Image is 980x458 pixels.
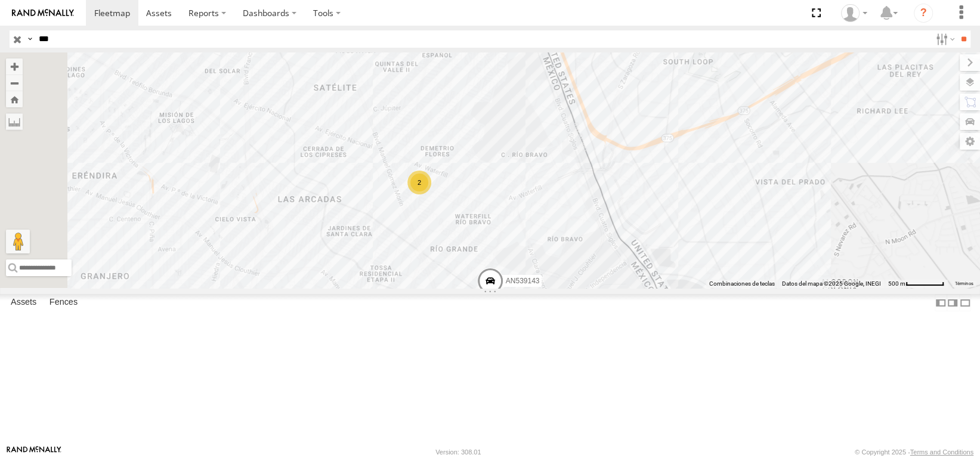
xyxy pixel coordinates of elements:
[12,9,74,17] img: rand-logo.svg
[888,280,905,287] span: 500 m
[6,58,23,75] button: Zoom in
[837,4,871,22] div: Erick Ramirez
[855,448,973,456] div: © Copyright 2025 -
[435,448,481,456] div: Version: 308.01
[7,446,61,458] a: Visit our Website
[782,280,881,287] span: Datos del mapa ©2025 Google, INEGI
[6,230,30,253] button: Arrastra al hombrecito al mapa para abrir Street View
[25,30,35,48] label: Search Query
[960,133,980,150] label: Map Settings
[6,91,23,107] button: Zoom Home
[959,294,971,311] label: Hide Summary Table
[935,294,947,311] label: Dock Summary Table to the Left
[709,280,775,288] button: Combinaciones de teclas
[5,295,42,311] label: Assets
[6,113,23,130] label: Measure
[947,294,959,311] label: Dock Summary Table to the Right
[44,295,84,311] label: Fences
[6,75,23,91] button: Zoom out
[931,30,957,48] label: Search Filter Options
[407,171,431,194] div: 2
[954,281,973,286] a: Términos (se abre en una nueva pestaña)
[505,276,539,284] span: AN539143
[910,448,973,456] a: Terms and Conditions
[914,4,933,23] i: ?
[885,280,948,288] button: Escala del mapa: 500 m por 61 píxeles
